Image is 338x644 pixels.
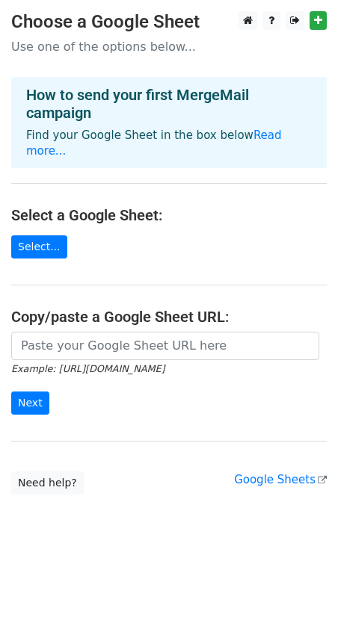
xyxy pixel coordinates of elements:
a: Need help? [11,471,84,495]
input: Paste your Google Sheet URL here [11,332,319,360]
a: Read more... [26,129,282,158]
p: Find your Google Sheet in the box below [26,128,312,159]
h4: How to send your first MergeMail campaign [26,86,312,122]
h4: Select a Google Sheet: [11,206,327,224]
small: Example: [URL][DOMAIN_NAME] [11,363,165,374]
input: Next [11,391,49,415]
a: Google Sheets [234,473,327,486]
a: Select... [11,235,67,258]
h4: Copy/paste a Google Sheet URL: [11,308,327,326]
h3: Choose a Google Sheet [11,11,327,33]
p: Use one of the options below... [11,39,327,55]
